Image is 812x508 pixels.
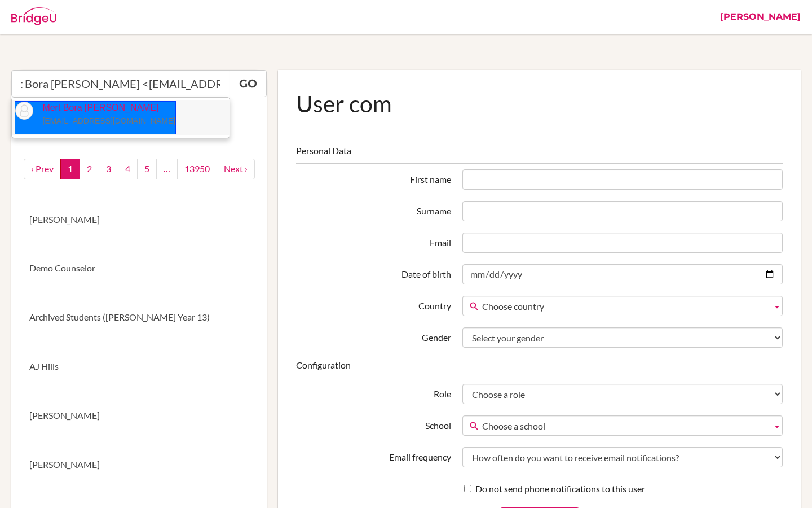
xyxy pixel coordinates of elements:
label: Do not send phone notifications to this user [464,483,645,496]
a: ‹ Prev [24,159,61,179]
label: Country [290,296,456,313]
a: New User [11,97,267,146]
label: Gender [290,327,456,344]
a: … [156,159,178,179]
label: Email frequency [290,447,456,464]
a: 4 [118,159,138,179]
label: First name [290,169,456,186]
legend: Configuration [296,359,783,378]
a: Go [230,70,267,97]
a: AJ Hills [11,342,267,391]
label: Surname [290,201,456,218]
a: next [217,159,255,179]
a: 5 [137,159,157,179]
label: Role [290,384,456,401]
a: Demo Counselor [11,244,267,293]
h1: User com [296,88,783,119]
span: Choose a school [482,416,767,436]
a: Archived Students ([PERSON_NAME] Year 13) [11,293,267,342]
a: [PERSON_NAME] [11,440,267,489]
input: Quicksearch user [11,70,230,97]
a: 2 [80,159,99,179]
a: [PERSON_NAME] [11,391,267,440]
label: Email [290,233,456,249]
span: Choose country [482,296,767,317]
p: Mert Bora [PERSON_NAME] [33,102,175,128]
a: 1 [60,159,80,179]
img: Bridge-U [11,7,56,25]
small: [EMAIL_ADDRESS][DOMAIN_NAME] [42,116,175,125]
img: thumb_default-9baad8e6c595f6d87dbccf3bc005204999cb094ff98a76d4c88bb8097aa52fd3.png [15,102,33,120]
a: 13950 [177,159,217,179]
legend: Personal Data [296,144,783,164]
input: Do not send phone notifications to this user [464,485,471,492]
a: 3 [99,159,118,179]
label: Date of birth [290,264,456,281]
a: [PERSON_NAME] [11,195,267,244]
label: School [290,415,456,432]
